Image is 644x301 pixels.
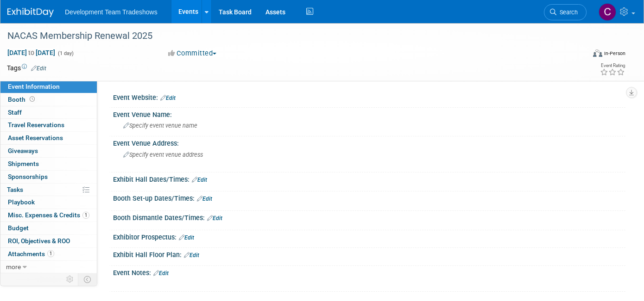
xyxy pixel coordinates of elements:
[184,252,199,258] a: Edit
[113,136,625,148] div: Event Venue Address:
[78,273,97,285] td: Toggle Event Tabs
[4,28,573,44] div: NACAS Membership Renewal 2025
[113,230,625,242] div: Exhibitor Prospectus:
[113,191,625,203] div: Booth Set-up Dates/Times:
[113,91,625,103] div: Event Website:
[8,147,38,154] span: Giveaways
[0,106,97,119] a: Staff
[113,172,625,184] div: Exhibit Hall Dates/Times:
[0,80,97,93] a: Event Information
[8,96,37,103] span: Booth
[599,3,616,21] img: Courtney Perkins
[0,132,97,144] a: Asset Reservations
[28,96,37,103] span: Booth not reserved yet
[0,119,97,131] a: Travel Reservations
[544,4,587,20] a: Search
[8,134,63,141] span: Asset Reservations
[556,9,578,16] span: Search
[8,173,48,180] span: Sponsorships
[0,261,97,273] a: more
[7,63,46,73] td: Tags
[0,93,97,106] a: Booth
[0,158,97,170] a: Shipments
[0,184,97,196] a: Tasks
[0,171,97,183] a: Sponsorships
[8,211,89,219] span: Misc. Expenses & Credits
[7,8,54,17] img: ExhibitDay
[27,49,36,56] span: to
[534,48,626,62] div: Event Format
[8,121,64,129] span: Travel Reservations
[62,273,78,285] td: Personalize Event Tab Strip
[192,177,207,183] a: Edit
[8,198,35,206] span: Playbook
[123,151,203,158] span: Specify event venue address
[0,235,97,247] a: ROI, Objectives & ROO
[65,8,158,16] span: Development Team Tradeshows
[8,250,54,258] span: Attachments
[57,50,74,56] span: (1 day)
[8,160,39,167] span: Shipments
[113,211,625,223] div: Booth Dismantle Dates/Times:
[113,248,625,260] div: Exhibit Hall Floor Plan:
[604,50,625,57] div: In-Person
[0,248,97,260] a: Attachments1
[82,212,89,219] span: 1
[165,49,220,58] button: Committed
[160,95,176,101] a: Edit
[0,145,97,157] a: Giveaways
[31,65,46,72] a: Edit
[113,266,625,278] div: Event Notes:
[207,215,222,221] a: Edit
[179,234,194,241] a: Edit
[593,49,602,57] img: Format-Inperson.png
[197,196,212,202] a: Edit
[8,109,22,116] span: Staff
[123,122,197,129] span: Specify event venue name
[7,186,23,193] span: Tasks
[600,63,625,68] div: Event Rating
[153,270,169,276] a: Edit
[0,222,97,234] a: Budget
[8,224,29,232] span: Budget
[6,263,21,270] span: more
[8,83,60,90] span: Event Information
[0,196,97,209] a: Playbook
[47,250,54,257] span: 1
[8,237,70,245] span: ROI, Objectives & ROO
[0,209,97,221] a: Misc. Expenses & Credits1
[7,49,56,57] span: [DATE] [DATE]
[113,108,625,119] div: Event Venue Name:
